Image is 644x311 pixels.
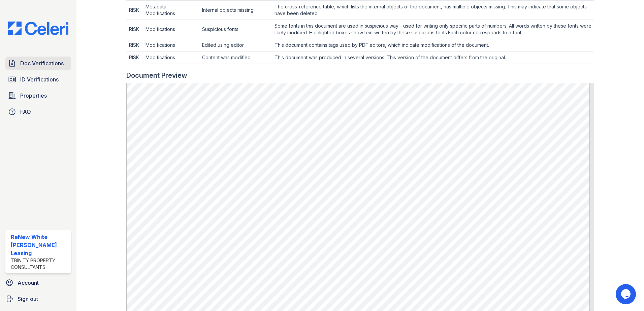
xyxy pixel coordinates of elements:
[5,89,71,102] a: Properties
[143,39,199,51] td: Modifications
[20,59,64,67] span: Doc Verifications
[3,292,74,306] a: Sign out
[126,39,143,51] td: RISK
[18,279,39,287] span: Account
[143,51,199,64] td: Modifications
[20,108,31,116] span: FAQ
[11,233,68,257] div: ReNew White [PERSON_NAME] Leasing
[3,22,74,35] img: CE_Logo_Blue-a8612792a0a2168367f1c8372b55b34899dd931a85d93a1a3d3e32e68fde9ad4.png
[143,1,199,20] td: Metadata Modifications
[272,39,594,51] td: This document contains tags used by PDF editors, which indicate modifications of the document.
[11,257,68,271] div: Trinity Property Consultants
[199,51,272,64] td: Content was modified
[272,20,594,39] td: Some fonts in this document are used in suspicious way - used for writing only specific parts of ...
[272,1,594,20] td: The cross-reference table, which lists the internal objects of the document, has multiple objects...
[5,57,71,70] a: Doc Verifications
[5,105,71,118] a: FAQ
[18,295,38,303] span: Sign out
[126,51,143,64] td: RISK
[3,276,74,289] a: Account
[126,20,143,39] td: RISK
[20,92,47,100] span: Properties
[126,71,187,80] div: Document Preview
[5,73,71,86] a: ID Verifications
[20,75,59,83] span: ID Verifications
[199,39,272,51] td: Edited using editor
[126,1,143,20] td: RISK
[199,20,272,39] td: Suspicious fonts
[616,284,637,304] iframe: chat widget
[199,1,272,20] td: Internal objects missing
[143,20,199,39] td: Modifications
[272,51,594,64] td: This document was produced in several versions. This version of the document differs from the ori...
